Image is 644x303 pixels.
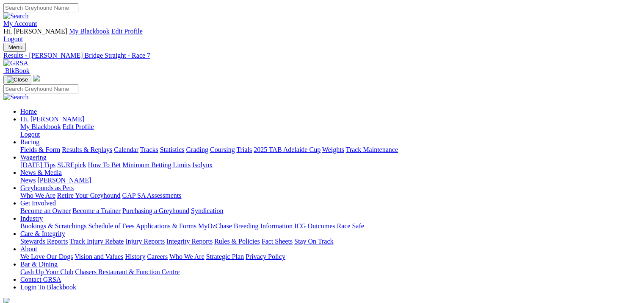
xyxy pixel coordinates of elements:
div: Bar & Dining [20,268,641,276]
a: Retire Your Greyhound [57,192,121,199]
a: Integrity Reports [166,238,213,245]
a: Syndication [191,207,223,214]
a: Wagering [20,154,47,161]
a: My Account [3,20,37,27]
a: Race Safe [337,222,364,230]
a: How To Bet [88,161,121,168]
a: Isolynx [192,161,213,168]
a: Purchasing a Greyhound [122,207,189,214]
a: Racing [20,138,39,146]
a: Bookings & Scratchings [20,222,86,230]
a: Strategic Plan [206,253,244,260]
a: [DATE] Tips [20,161,55,168]
a: News & Media [20,169,62,176]
a: SUREpick [57,161,86,168]
span: Hi, [PERSON_NAME] [20,115,84,123]
a: Who We Are [169,253,205,260]
a: [PERSON_NAME] [37,177,91,184]
a: Results - [PERSON_NAME] Bridge Straight - Race 7 [3,52,641,59]
a: Who We Are [20,192,55,199]
a: Fields & Form [20,146,60,153]
a: GAP SA Assessments [122,192,182,199]
a: Tracks [140,146,158,153]
a: Track Maintenance [346,146,398,153]
a: MyOzChase [198,222,232,230]
a: Careers [147,253,168,260]
img: logo-grsa-white.png [33,75,40,81]
a: My Blackbook [69,28,110,35]
div: Greyhounds as Pets [20,192,641,199]
a: Coursing [210,146,235,153]
div: My Account [3,28,641,43]
a: My Blackbook [20,123,61,130]
a: Care & Integrity [20,230,65,237]
a: Login To Blackbook [20,283,76,291]
a: About [20,245,37,252]
a: Schedule of Fees [88,222,134,230]
div: About [20,253,641,261]
div: Racing [20,146,641,154]
a: Minimum Betting Limits [122,161,191,168]
a: BlkBook [3,67,30,74]
a: We Love Our Dogs [20,253,73,260]
a: News [20,177,36,184]
a: Injury Reports [125,238,165,245]
a: Vision and Values [75,253,123,260]
a: Grading [186,146,208,153]
a: Stay On Track [294,238,333,245]
a: Edit Profile [111,28,143,35]
input: Search [3,84,78,93]
a: Applications & Forms [136,222,196,230]
span: Menu [8,44,22,50]
a: Become an Owner [20,207,71,214]
a: Cash Up Your Club [20,268,73,275]
button: Toggle navigation [3,43,26,52]
a: Edit Profile [63,123,94,130]
a: Bar & Dining [20,261,58,268]
div: Care & Integrity [20,238,641,245]
a: ICG Outcomes [294,222,335,230]
input: Search [3,3,78,12]
span: BlkBook [5,67,30,74]
a: Weights [322,146,344,153]
a: Stewards Reports [20,238,68,245]
button: Toggle navigation [3,75,31,84]
a: Greyhounds as Pets [20,184,74,191]
a: Chasers Restaurant & Function Centre [75,268,180,275]
a: 2025 TAB Adelaide Cup [254,146,321,153]
a: Home [20,108,37,115]
div: Wagering [20,161,641,169]
a: Privacy Policy [246,253,285,260]
a: Trials [236,146,252,153]
a: Track Injury Rebate [69,238,124,245]
a: Contact GRSA [20,276,61,283]
a: Hi, [PERSON_NAME] [20,115,86,123]
a: Logout [20,131,40,138]
a: Rules & Policies [214,238,260,245]
span: Hi, [PERSON_NAME] [3,28,67,35]
div: Get Involved [20,207,641,215]
img: Search [3,12,29,20]
a: Get Involved [20,199,56,207]
a: Statistics [160,146,185,153]
img: Search [3,93,29,101]
div: Industry [20,222,641,230]
a: Calendar [114,146,138,153]
a: Logout [3,35,23,42]
a: Become a Trainer [72,207,121,214]
img: Close [7,76,28,83]
a: Results & Replays [62,146,112,153]
div: Hi, [PERSON_NAME] [20,123,641,138]
img: GRSA [3,59,28,67]
a: Fact Sheets [262,238,293,245]
div: News & Media [20,177,641,184]
a: Breeding Information [234,222,293,230]
a: Industry [20,215,43,222]
a: History [125,253,145,260]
